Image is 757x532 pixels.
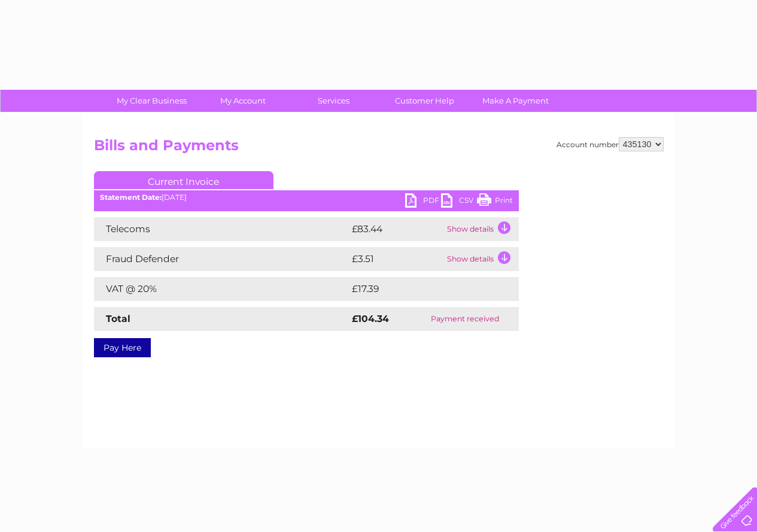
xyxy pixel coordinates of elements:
[94,171,273,189] a: Current Invoice
[94,193,519,202] div: [DATE]
[349,277,493,301] td: £17.39
[352,313,389,324] strong: £104.34
[193,90,292,112] a: My Account
[106,313,130,324] strong: Total
[100,193,162,202] b: Statement Date:
[444,247,519,271] td: Show details
[102,90,201,112] a: My Clear Business
[444,217,519,241] td: Show details
[94,217,349,241] td: Telecoms
[557,137,664,151] div: Account number
[349,217,444,241] td: £83.44
[94,338,151,357] a: Pay Here
[405,193,441,211] a: PDF
[441,193,477,211] a: CSV
[466,90,565,112] a: Make A Payment
[375,90,474,112] a: Customer Help
[411,307,519,331] td: Payment received
[284,90,383,112] a: Services
[94,137,664,160] h2: Bills and Payments
[349,247,444,271] td: £3.51
[94,247,349,271] td: Fraud Defender
[94,277,349,301] td: VAT @ 20%
[477,193,513,211] a: Print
